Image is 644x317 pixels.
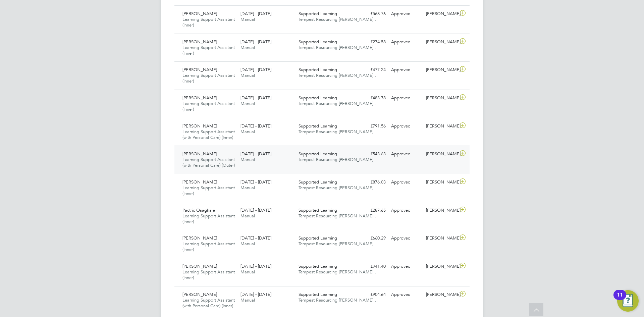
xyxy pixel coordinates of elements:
[423,261,458,272] div: [PERSON_NAME]
[388,121,423,132] div: Approved
[182,213,235,224] span: Learning Support Assistant (Inner)
[423,8,458,19] div: [PERSON_NAME]
[299,16,378,22] span: Tempest Resourcing [PERSON_NAME]…
[423,64,458,75] div: [PERSON_NAME]
[423,37,458,48] div: [PERSON_NAME]
[388,289,423,300] div: Approved
[240,263,271,269] span: [DATE] - [DATE]
[240,292,271,297] span: [DATE] - [DATE]
[240,235,271,241] span: [DATE] - [DATE]
[182,179,217,185] span: [PERSON_NAME]
[299,45,378,50] span: Tempest Resourcing [PERSON_NAME]…
[299,235,337,241] span: Supported Learning
[182,123,217,129] span: [PERSON_NAME]
[240,16,255,22] span: Manual
[240,101,255,106] span: Manual
[182,263,217,269] span: [PERSON_NAME]
[240,123,271,129] span: [DATE] - [DATE]
[299,269,378,275] span: Tempest Resourcing [PERSON_NAME]…
[240,39,271,45] span: [DATE] - [DATE]
[299,263,337,269] span: Supported Learning
[182,11,217,16] span: [PERSON_NAME]
[240,11,271,16] span: [DATE] - [DATE]
[299,185,378,191] span: Tempest Resourcing [PERSON_NAME]…
[182,151,217,157] span: [PERSON_NAME]
[354,289,388,300] div: £904.64
[240,67,271,72] span: [DATE] - [DATE]
[354,233,388,244] div: £660.29
[299,39,337,45] span: Supported Learning
[240,241,255,247] span: Manual
[299,292,337,297] span: Supported Learning
[423,233,458,244] div: [PERSON_NAME]
[388,93,423,104] div: Approved
[182,241,235,252] span: Learning Support Assistant (Inner)
[388,8,423,19] div: Approved
[354,261,388,272] div: £941.40
[182,16,235,28] span: Learning Support Assistant (Inner)
[354,121,388,132] div: £791.56
[388,64,423,75] div: Approved
[388,149,423,160] div: Approved
[299,129,378,135] span: Tempest Resourcing [PERSON_NAME]…
[240,269,255,275] span: Manual
[299,157,378,162] span: Tempest Resourcing [PERSON_NAME]…
[423,205,458,216] div: [PERSON_NAME]
[182,269,235,280] span: Learning Support Assistant (Inner)
[354,205,388,216] div: £287.65
[354,64,388,75] div: £477.24
[240,213,255,219] span: Manual
[182,129,235,140] span: Learning Support Assistant (with Personal Care) (Inner)
[299,241,378,247] span: Tempest Resourcing [PERSON_NAME]…
[299,179,337,185] span: Supported Learning
[182,185,235,196] span: Learning Support Assistant (Inner)
[240,151,271,157] span: [DATE] - [DATE]
[240,72,255,78] span: Manual
[617,295,623,304] div: 11
[354,149,388,160] div: £543.63
[240,185,255,191] span: Manual
[299,11,337,16] span: Supported Learning
[182,72,235,84] span: Learning Support Assistant (Inner)
[182,207,215,213] span: Pactric Osaghale
[299,72,378,78] span: Tempest Resourcing [PERSON_NAME]…
[182,297,235,309] span: Learning Support Assistant (with Personal Care) (Inner)
[240,297,255,303] span: Manual
[388,37,423,48] div: Approved
[423,177,458,188] div: [PERSON_NAME]
[299,213,378,219] span: Tempest Resourcing [PERSON_NAME]…
[240,95,271,101] span: [DATE] - [DATE]
[299,297,378,303] span: Tempest Resourcing [PERSON_NAME]…
[182,292,217,297] span: [PERSON_NAME]
[617,290,639,312] button: Open Resource Center, 11 new notifications
[182,101,235,112] span: Learning Support Assistant (Inner)
[388,233,423,244] div: Approved
[299,151,337,157] span: Supported Learning
[240,129,255,135] span: Manual
[388,205,423,216] div: Approved
[299,207,337,213] span: Supported Learning
[182,39,217,45] span: [PERSON_NAME]
[423,289,458,300] div: [PERSON_NAME]
[182,157,235,168] span: Learning Support Assistant (with Personal Care) (Outer)
[299,95,337,101] span: Supported Learning
[423,149,458,160] div: [PERSON_NAME]
[354,37,388,48] div: £274.58
[299,101,378,106] span: Tempest Resourcing [PERSON_NAME]…
[240,45,255,50] span: Manual
[182,95,217,101] span: [PERSON_NAME]
[240,207,271,213] span: [DATE] - [DATE]
[354,8,388,19] div: £568.76
[354,177,388,188] div: £876.03
[388,177,423,188] div: Approved
[182,45,235,56] span: Learning Support Assistant (Inner)
[354,93,388,104] div: £483.78
[299,67,337,72] span: Supported Learning
[240,179,271,185] span: [DATE] - [DATE]
[240,157,255,162] span: Manual
[182,67,217,72] span: [PERSON_NAME]
[423,121,458,132] div: [PERSON_NAME]
[182,235,217,241] span: [PERSON_NAME]
[299,123,337,129] span: Supported Learning
[388,261,423,272] div: Approved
